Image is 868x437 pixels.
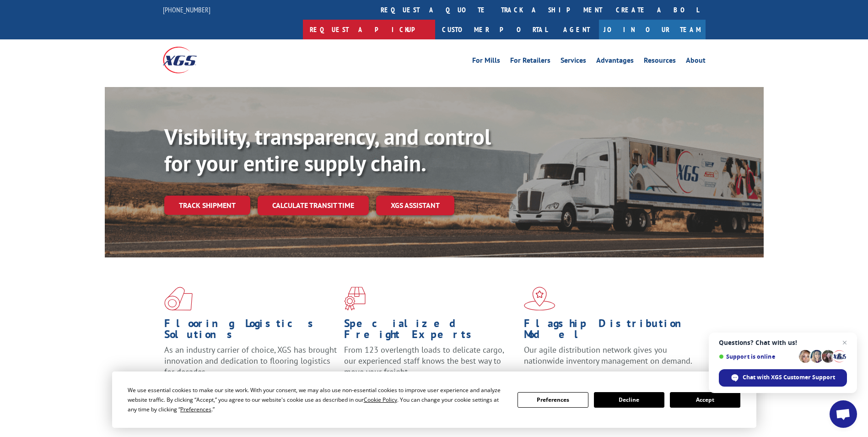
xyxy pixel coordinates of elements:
div: Cookie Consent Prompt [112,371,756,428]
button: Preferences [518,392,588,408]
a: Customer Portal [435,20,554,39]
h1: Flagship Distribution Model [524,318,697,344]
span: As an industry carrier of choice, XGS has brought innovation and dedication to flooring logistics... [164,344,337,377]
h1: Flooring Logistics Solutions [164,318,337,344]
a: XGS ASSISTANT [376,196,454,215]
b: Visibility, transparency, and control for your entire supply chain. [164,122,491,177]
img: xgs-icon-flagship-distribution-model-red [524,287,555,311]
a: Agent [554,20,599,39]
span: Preferences [180,405,211,413]
span: Our agile distribution network gives you nationwide inventory management on demand. [524,344,692,366]
a: For Retailers [510,57,550,67]
span: Chat with XGS Customer Support [743,373,835,382]
a: [PHONE_NUMBER] [163,5,210,14]
p: From 123 overlength loads to delicate cargo, our experienced staff knows the best way to move you... [344,344,517,385]
button: Accept [670,392,740,408]
a: Calculate transit time [258,196,369,215]
a: Join Our Team [599,20,706,39]
span: Support is online [719,353,796,360]
a: Services [561,57,586,67]
div: We use essential cookies to make our site work. With your consent, we may also use non-essential ... [128,385,507,414]
div: Open chat [830,400,857,428]
h1: Specialized Freight Experts [344,318,517,344]
a: Request a pickup [303,20,435,39]
a: Advantages [596,57,634,67]
span: Close chat [839,337,850,348]
a: For Mills [472,57,500,67]
a: About [686,57,706,67]
span: Questions? Chat with us! [719,339,847,346]
a: Track shipment [164,196,250,215]
button: Decline [594,392,664,408]
a: Resources [644,57,676,67]
span: Cookie Policy [364,396,397,404]
img: xgs-icon-total-supply-chain-intelligence-red [164,287,193,311]
div: Chat with XGS Customer Support [719,369,847,387]
img: xgs-icon-focused-on-flooring-red [344,287,366,311]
